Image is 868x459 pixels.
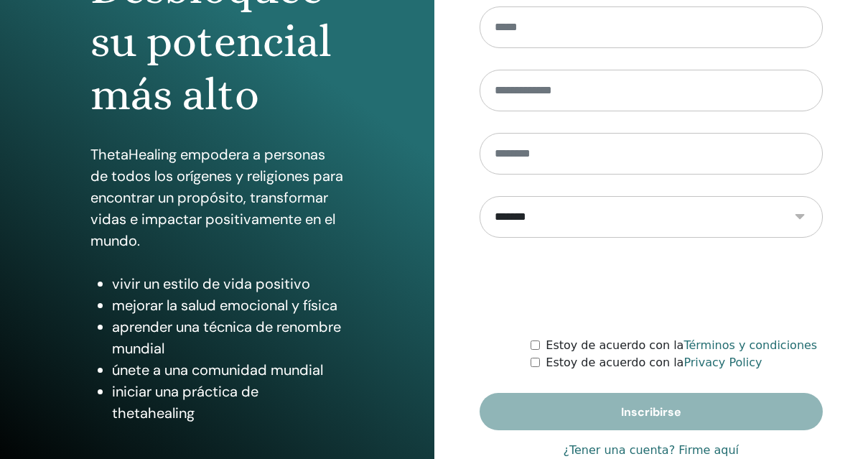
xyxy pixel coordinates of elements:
[563,442,739,459] a: ¿Tener una cuenta? Firme aquí
[112,316,344,359] li: aprender una técnica de renombre mundial
[546,354,762,371] label: Estoy de acuerdo con la
[90,144,344,251] p: ThetaHealing empodera a personas de todos los orígenes y religiones para encontrar un propósito, ...
[112,381,344,424] li: iniciar una práctica de thetahealing
[112,295,344,316] li: mejorar la salud emocional y física
[683,356,762,369] a: Privacy Policy
[542,259,760,315] iframe: reCAPTCHA
[112,359,344,381] li: únete a una comunidad mundial
[546,337,817,354] label: Estoy de acuerdo con la
[112,273,344,295] li: vivir un estilo de vida positivo
[683,338,817,352] a: Términos y condiciones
